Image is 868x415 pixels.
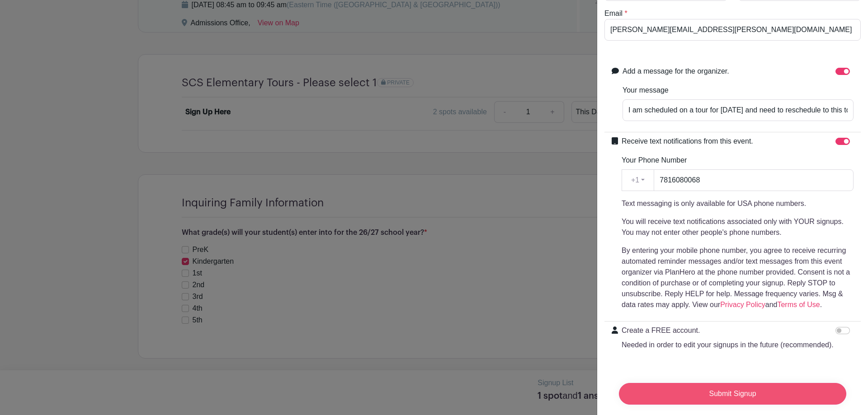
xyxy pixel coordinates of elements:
a: Terms of Use [777,301,820,308]
label: Email [604,8,623,19]
label: Your message [623,85,669,96]
p: Text messaging is only available for USA phone numbers. [622,198,854,209]
a: Privacy Policy [720,301,765,308]
p: Create a FREE account. [622,325,834,336]
button: +1 [622,169,654,191]
p: You will receive text notifications associated only with YOUR signups. You may not enter other pe... [622,216,854,238]
label: Your Phone Number [622,155,687,166]
p: By entering your mobile phone number, you agree to receive recurring automated reminder messages ... [622,245,854,310]
label: Add a message for the organizer. [623,66,729,77]
label: Receive text notifications from this event. [622,136,753,147]
input: Submit Signup [619,383,846,405]
p: Needed in order to edit your signups in the future (recommended). [622,340,834,350]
